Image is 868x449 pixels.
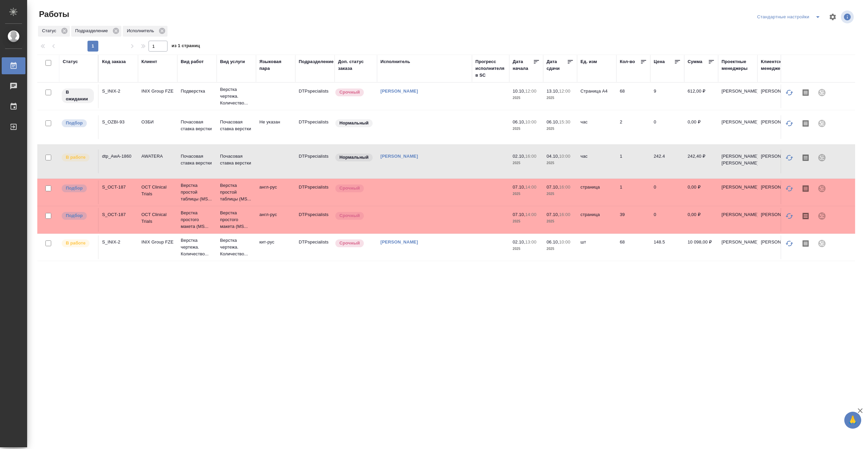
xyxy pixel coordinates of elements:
[757,235,797,259] td: [PERSON_NAME]
[559,89,570,94] p: 12:00
[781,208,797,224] button: Обновить
[141,153,174,160] p: AWATERA
[513,239,525,245] p: 02.10,
[339,212,360,219] p: Срочный
[688,58,702,65] div: Сумма
[797,115,814,132] button: Скопировать мини-бриф
[781,84,797,101] button: Обновить
[102,153,135,160] div: dtp_AwA-1860
[797,84,814,101] button: Скопировать мини-бриф
[547,218,574,225] p: 2025
[513,58,533,72] div: Дата начала
[66,240,85,247] p: В работе
[339,185,360,192] p: Срочный
[61,239,95,248] div: Исполнитель выполняет работу
[757,150,797,173] td: [PERSON_NAME]
[781,115,797,132] button: Обновить
[814,84,830,101] div: Проект не привязан
[256,235,295,259] td: кит-рус
[181,182,213,202] p: Верстка простой таблицы (MS...
[141,211,174,225] p: OCT Clinical Trials
[63,58,78,65] div: Статус
[525,119,536,124] p: 10:00
[814,208,830,224] div: Проект не привязан
[338,58,374,72] div: Доп. статус заказа
[525,212,536,217] p: 14:00
[825,9,841,25] span: Настроить таблицу
[339,240,360,247] p: Срочный
[525,239,536,245] p: 13:00
[256,115,295,139] td: Не указан
[181,237,213,257] p: Верстка чертежа. Количество...
[339,120,369,126] p: Нормальный
[259,58,292,72] div: Языковая пара
[580,58,597,65] div: Ед. изм
[577,84,616,108] td: Страница А4
[102,119,135,125] div: S_OZBI-93
[547,119,559,124] p: 06.10,
[66,89,90,102] p: В ожидании
[172,42,200,52] span: из 1 страниц
[797,180,814,197] button: Скопировать мини-бриф
[547,239,559,245] p: 06.10,
[757,115,797,139] td: [PERSON_NAME]
[513,160,540,167] p: 2025
[513,125,540,132] p: 2025
[380,58,410,65] div: Исполнитель
[295,235,335,259] td: DTPspecialists
[339,89,360,96] p: Срочный
[757,208,797,232] td: [PERSON_NAME]
[513,184,525,190] p: 07.10,
[102,184,135,191] div: S_OCT-187
[814,150,830,166] div: Проект не привязан
[650,115,684,139] td: 0
[513,246,540,252] p: 2025
[577,115,616,139] td: час
[684,150,718,173] td: 242,40 ₽
[718,235,757,259] td: [PERSON_NAME]
[141,58,157,65] div: Клиент
[616,115,650,139] td: 2
[295,208,335,232] td: DTPspecialists
[547,89,559,94] p: 13.10,
[380,89,418,94] a: [PERSON_NAME]
[761,58,793,72] div: Клиентские менеджеры
[814,235,830,252] div: Проект не привязан
[66,120,83,126] p: Подбор
[718,180,757,204] td: [PERSON_NAME]
[513,154,525,159] p: 02.10,
[547,58,567,72] div: Дата сдачи
[844,412,861,429] button: 🙏
[757,180,797,204] td: [PERSON_NAME]
[61,211,95,220] div: Можно подбирать исполнителей
[577,150,616,173] td: час
[181,210,213,230] p: Верстка простого макета (MS...
[577,208,616,232] td: страница
[559,184,570,190] p: 16:00
[559,239,570,245] p: 10:00
[102,88,135,95] div: S_INIX-2
[181,58,204,65] div: Вид работ
[650,180,684,204] td: 0
[547,154,559,159] p: 04.10,
[616,84,650,108] td: 68
[38,26,70,37] div: Статус
[547,125,574,132] p: 2025
[256,208,295,232] td: англ-рус
[718,208,757,232] td: [PERSON_NAME]
[181,88,213,95] p: Подверстка
[757,84,797,108] td: [PERSON_NAME]
[123,26,167,37] div: Исполнитель
[684,208,718,232] td: 0,00 ₽
[722,58,754,72] div: Проектные менеджеры
[577,235,616,259] td: шт
[650,150,684,173] td: 242.4
[220,237,253,257] p: Верстка чертежа. Количество...
[616,208,650,232] td: 39
[299,58,334,65] div: Подразделение
[547,246,574,252] p: 2025
[61,153,95,162] div: Исполнитель выполняет работу
[513,191,540,197] p: 2025
[654,58,665,65] div: Цена
[475,58,506,79] div: Прогресс исполнителя в SC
